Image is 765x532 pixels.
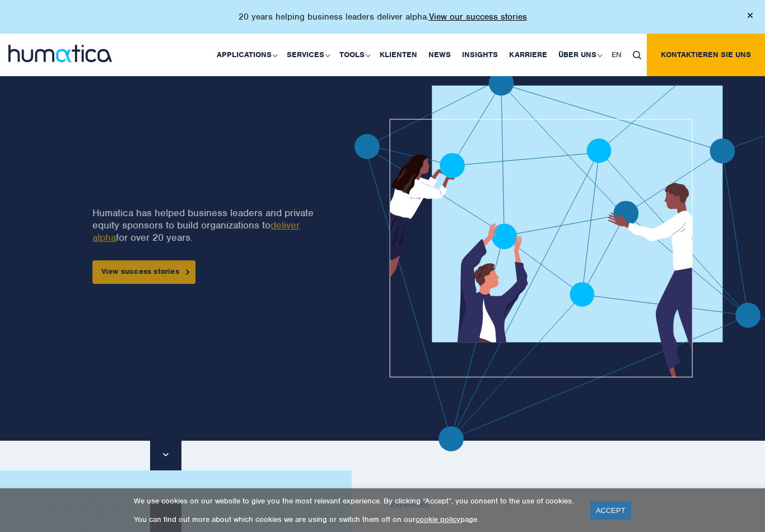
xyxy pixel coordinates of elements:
img: logo [8,45,112,62]
a: View our success stories [429,11,527,22]
p: You can find out more about which cookies we are using or switch them off on our page. [134,515,576,524]
p: We use cookies on our website to give you the most relevant experience. By clicking “Accept”, you... [134,496,576,506]
a: Kontaktieren Sie uns [647,34,765,76]
a: Tools [334,34,374,76]
a: ACCEPT [590,501,631,520]
span: EN [612,50,622,59]
img: arrowicon [186,269,189,274]
a: EN [606,34,627,76]
img: downarrow [163,453,168,456]
a: cookie policy [416,515,460,524]
a: Über uns [553,34,606,76]
p: 20 years helping business leaders deliver alpha. [239,11,527,22]
a: Karriere [503,34,553,76]
img: search_icon [633,51,641,59]
a: Services [281,34,334,76]
a: Insights [456,34,503,76]
a: View success stories [92,260,195,284]
a: News [423,34,456,76]
a: deliver alpha [92,219,300,244]
a: Klienten [374,34,423,76]
a: Applications [211,34,281,76]
p: Humatica has helped business leaders and private equity sponsors to build organizations to for ov... [92,207,316,244]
